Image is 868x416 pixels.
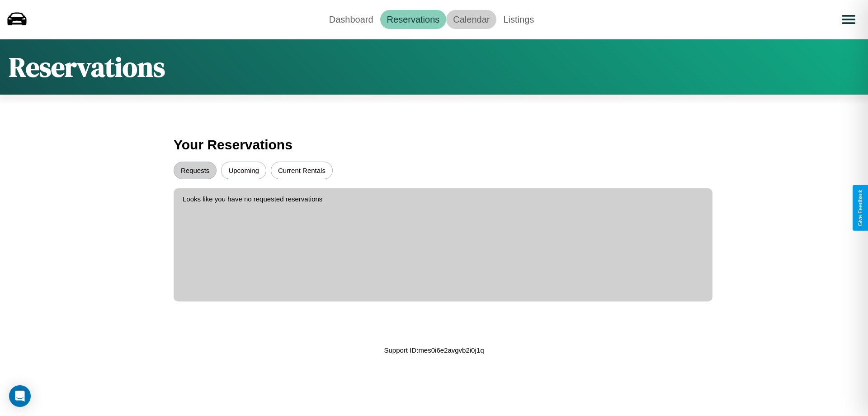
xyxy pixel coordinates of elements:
[9,385,31,407] div: Open Intercom Messenger
[183,193,703,205] p: Looks like you have no requested reservations
[380,10,447,29] a: Reservations
[174,162,217,179] button: Requests
[496,10,541,29] a: Listings
[322,10,380,29] a: Dashboard
[836,7,861,32] button: Open menu
[271,162,333,179] button: Current Rentals
[446,10,496,29] a: Calendar
[857,190,863,226] div: Give Feedback
[221,162,266,179] button: Upcoming
[9,48,165,86] h1: Reservations
[384,344,484,356] p: Support ID: mes0i6e2avgvb2i0j1q
[174,133,694,157] h3: Your Reservations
